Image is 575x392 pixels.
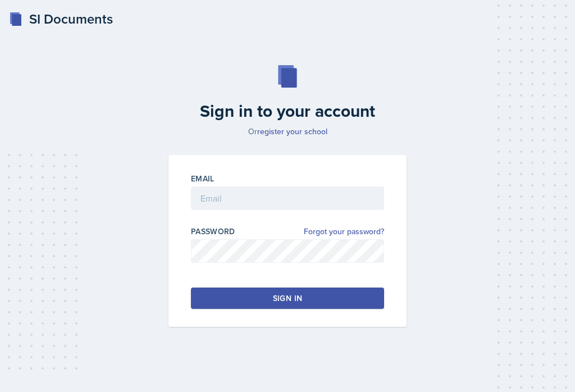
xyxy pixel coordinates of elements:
[191,288,384,309] button: Sign in
[191,186,384,210] input: Email
[9,9,113,29] a: SI Documents
[191,173,215,184] label: Email
[162,126,413,137] p: Or
[257,126,327,137] a: register your school
[191,226,235,237] label: Password
[162,101,413,121] h2: Sign in to your account
[304,226,384,238] a: Forgot your password?
[273,293,302,304] div: Sign in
